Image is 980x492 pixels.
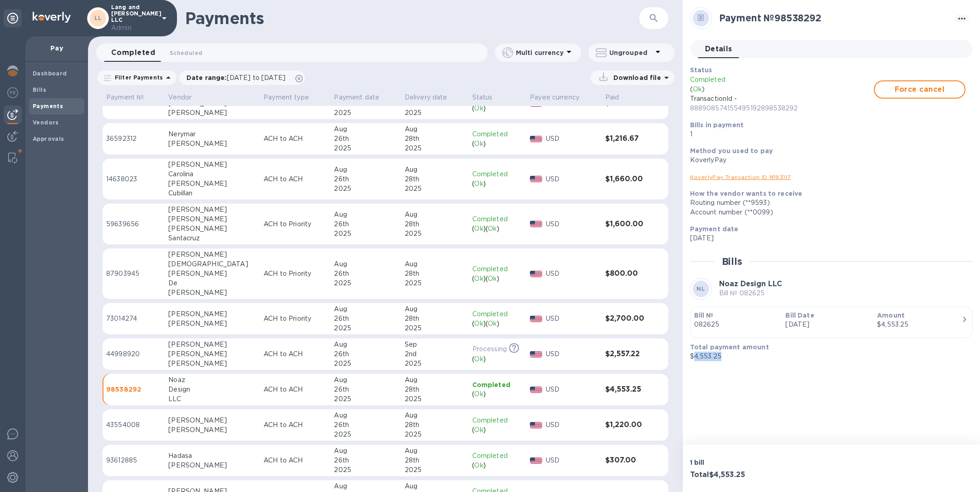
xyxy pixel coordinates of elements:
div: KoverlyPay [690,155,965,165]
div: [PERSON_NAME] [168,425,256,435]
div: Aug [405,124,465,134]
div: Aug [405,446,465,456]
span: Status [472,93,505,102]
b: NL [696,285,705,292]
div: [PERSON_NAME] [168,416,256,425]
div: Aug [334,304,397,314]
p: USD [546,385,598,394]
h3: $1,660.00 [605,175,649,184]
div: Nerymar [168,129,256,139]
div: [PERSON_NAME] [168,250,256,259]
div: 28th [405,456,465,465]
div: Aug [334,340,397,349]
div: 28th [405,385,465,394]
div: Aug [334,446,397,456]
div: Aug [334,375,397,385]
p: Ok [474,104,483,113]
div: [PERSON_NAME] [168,224,256,234]
img: USD [530,351,542,358]
p: Ok [693,84,702,94]
p: 082625 [694,320,779,329]
b: Bill № [694,312,714,319]
div: 26th [334,314,397,323]
b: Dashboard [33,70,67,77]
img: USD [530,271,542,277]
div: 26th [334,385,397,394]
div: 2025 [334,359,397,368]
div: LLC [168,394,256,404]
p: Download file [610,73,661,82]
img: USD [530,457,542,464]
span: Payment № [106,93,156,102]
div: ( ) ( ) [472,224,523,234]
button: Force cancel [874,80,965,99]
p: Completed [472,264,523,274]
b: LL [94,15,102,21]
img: Foreign exchange [7,87,18,98]
div: [PERSON_NAME] [168,160,256,169]
div: 2025 [334,278,397,288]
p: 98538292 [106,385,161,394]
b: Amount [877,312,905,319]
div: 2025 [334,184,397,194]
div: Aug [334,482,397,491]
p: $4,553.25 [690,352,965,361]
p: Completed [472,214,523,224]
div: [PERSON_NAME] [168,108,256,118]
b: Payment date [690,225,739,233]
p: 73014274 [106,314,161,323]
div: [PERSON_NAME] [168,139,256,149]
span: Payee currency [530,93,591,102]
p: Lang and [PERSON_NAME] LLC [111,4,157,33]
span: Paid [605,93,631,102]
div: 26th [334,174,397,184]
div: Aug [334,210,397,219]
b: Total payment amount [690,343,769,351]
div: ( ) [472,179,523,189]
div: ( ) [472,461,523,470]
div: 2025 [405,144,465,153]
div: Aug [405,210,465,219]
div: 2025 [334,144,397,153]
p: USD [546,134,598,144]
p: Paid [605,93,619,102]
p: Ok [474,179,483,189]
div: ( ) ( ) [472,274,523,283]
div: Account number (**0099) [690,208,965,217]
p: ACH to Priority [264,314,327,323]
p: TransactionId - [690,94,874,113]
p: ACH to ACH [264,174,327,184]
div: 2025 [405,359,465,368]
div: [PERSON_NAME] [168,269,256,278]
p: USD [546,269,598,278]
div: 28th [405,174,465,184]
div: Carolina [168,169,256,179]
div: ( ) [472,104,523,113]
b: Status [690,66,712,74]
b: Bills in payment [690,121,744,129]
p: Ok [488,319,497,328]
p: ACH to Priority [264,219,327,229]
div: Unpin categories [4,9,22,27]
p: USD [546,174,598,184]
div: Aug [405,411,465,420]
div: Aug [334,411,397,420]
h3: $2,557.22 [605,350,649,358]
div: 26th [334,134,397,144]
div: Aug [405,375,465,385]
p: USD [546,314,598,323]
div: Aug [334,165,397,174]
div: Aug [405,165,465,174]
div: [PERSON_NAME] [168,359,256,368]
div: Aug [405,259,465,269]
div: 2025 [334,430,397,439]
p: 44998920 [106,349,161,359]
b: Payments [33,103,63,109]
p: Completed [472,380,523,389]
p: Ok [474,319,483,328]
p: 43554008 [106,420,161,430]
h3: Total $4,553.25 [690,471,828,479]
p: 14638023 [106,174,161,184]
h1: Payments [185,9,572,28]
p: ACH to ACH [264,385,327,394]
